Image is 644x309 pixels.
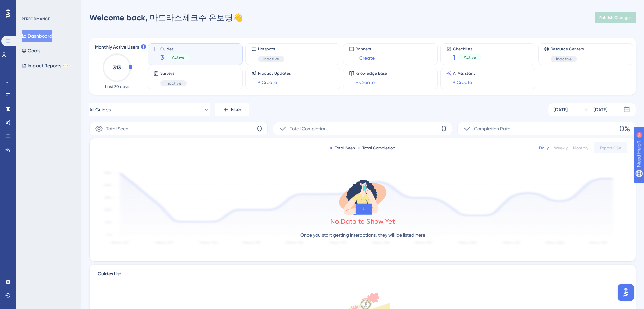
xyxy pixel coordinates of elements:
[63,64,69,67] div: BETA
[619,123,630,134] span: 0%
[16,2,42,10] span: Need Help?
[113,64,121,71] text: 313
[89,13,148,22] span: Welcome back,
[160,46,190,51] span: Guides
[46,3,50,9] div: 9+
[600,145,621,151] span: Export CSV
[464,54,476,60] span: Active
[172,54,184,60] span: Active
[215,103,249,116] button: Filter
[453,52,456,62] span: 1
[105,84,129,89] span: Last 30 days
[95,43,139,51] span: Monthly Active Users
[554,145,568,151] div: Weekly
[89,103,210,116] button: All Guides
[551,46,584,52] span: Resource Centers
[358,145,395,151] div: Total Completion
[263,56,279,62] span: Inactive
[556,56,572,62] span: Inactive
[453,46,481,51] span: Checklists
[599,15,632,20] span: Publish Changes
[89,106,111,114] span: All Guides
[356,71,387,76] span: Knowledge Base
[453,78,472,86] a: + Create
[89,12,243,23] div: 마드라스체크주 온보딩 👋
[22,30,52,42] button: Dashboard
[98,270,121,282] span: Guides List
[474,125,510,133] span: Completion Rate
[453,71,475,76] span: AI Assistant
[616,282,636,303] iframe: UserGuiding AI Assistant Launcher
[22,60,69,72] button: Impact ReportsBETA
[290,125,327,133] span: Total Completion
[356,78,375,86] a: + Create
[166,81,181,86] span: Inactive
[160,71,187,76] span: Surveys
[22,16,50,22] div: PERFORMANCE
[573,145,588,151] div: Monthly
[258,71,291,76] span: Product Updates
[356,54,375,62] a: + Create
[160,52,164,62] span: 3
[356,46,375,52] span: Banners
[554,106,568,114] div: [DATE]
[594,106,607,114] div: [DATE]
[22,45,40,57] button: Goals
[330,145,355,151] div: Total Seen
[231,106,241,114] span: Filter
[258,78,277,86] a: + Create
[258,46,284,52] span: Hotspots
[594,142,627,153] button: Export CSV
[441,123,446,134] span: 0
[539,145,549,151] div: Daily
[106,125,128,133] span: Total Seen
[300,231,425,239] p: Once you start getting interactions, they will be listed here
[257,123,262,134] span: 0
[330,217,395,226] div: No Data to Show Yet
[595,12,636,23] button: Publish Changes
